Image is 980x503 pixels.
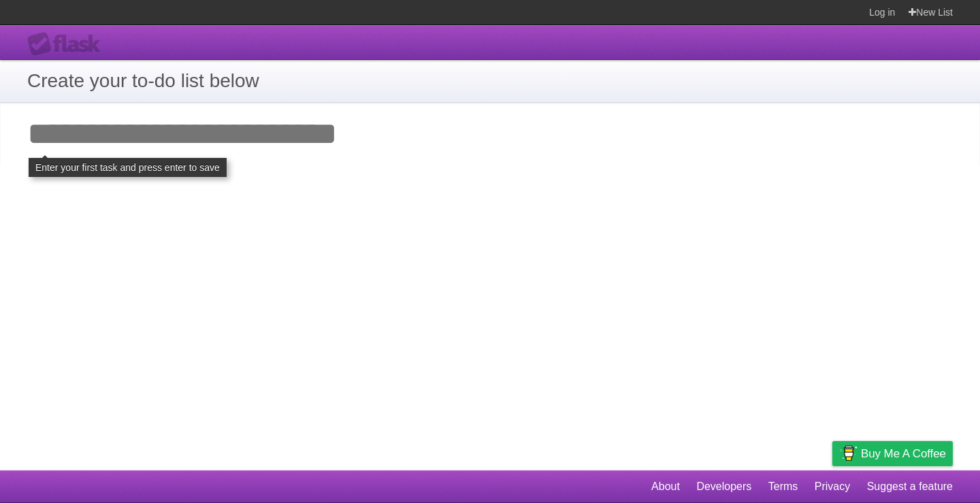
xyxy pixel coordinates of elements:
[839,442,857,465] img: Buy me a coffee
[651,474,680,500] a: About
[832,441,953,466] a: Buy me a coffee
[815,474,850,500] a: Privacy
[867,474,953,500] a: Suggest a feature
[696,474,751,500] a: Developers
[27,32,109,56] div: Flask
[768,474,798,500] a: Terms
[861,442,946,466] span: Buy me a coffee
[27,67,953,95] h1: Create your to-do list below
